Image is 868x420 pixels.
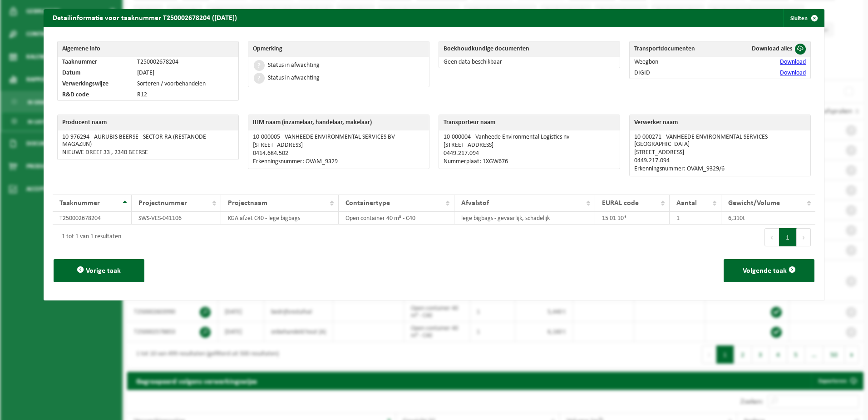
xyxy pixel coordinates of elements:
[752,45,793,52] span: Download alles
[339,212,454,225] td: Open container 40 m³ - C40
[248,115,429,130] th: IHM naam (inzamelaar, handelaar, makelaar)
[602,200,639,207] span: EURAL code
[630,115,810,130] th: Verwerker naam
[630,41,725,57] th: Transportdocumenten
[780,59,806,65] a: Download
[461,200,489,207] span: Afvalstof
[797,228,811,246] button: Next
[454,212,595,225] td: lege bigbags - gevaarlijk, schadelijk
[44,9,246,26] h2: Detailinformatie voor taaknummer T250002678204 ([DATE])
[59,200,100,207] span: Taaknummer
[444,134,615,141] p: 10-000004 - Vanheede Environmental Logistics nv
[221,212,339,225] td: KGA afzet C40 - lege bigbags
[58,57,133,68] td: Taaknummer
[253,142,424,149] p: [STREET_ADDRESS]
[634,165,806,173] p: Erkenningsnummer: OVAM_9329/6
[138,200,187,207] span: Projectnummer
[133,57,238,68] td: T250002678204
[268,75,320,81] div: Status in afwachting
[345,200,390,207] span: Containertype
[62,149,234,156] p: NIEUWE DREEF 33 , 2340 BEERSE
[439,57,620,68] td: Geen data beschikbaar
[86,267,121,275] span: Vorige taak
[62,134,234,148] p: 10-976294 - AURUBIS BEERSE - SECTOR RA (RESTANODE MAGAZIJN)
[54,259,144,282] button: Vorige taak
[253,150,424,157] p: 0414.684.502
[253,158,424,165] p: Erkenningsnummer: OVAM_9329
[444,142,615,149] p: [STREET_ADDRESS]
[439,115,620,130] th: Transporteur naam
[728,200,780,207] span: Gewicht/Volume
[634,157,806,165] p: 0449.217.094
[58,90,133,100] td: R&D code
[58,79,133,90] td: Verwerkingswijze
[268,62,320,69] div: Status in afwachting
[58,115,238,130] th: Producent naam
[634,149,806,156] p: [STREET_ADDRESS]
[248,41,429,57] th: Opmerking
[439,41,620,57] th: Boekhoudkundige documenten
[764,228,779,246] button: Previous
[132,212,221,225] td: SWS-VES-041106
[58,41,238,57] th: Algemene info
[724,259,814,282] button: Volgende taak
[133,68,238,79] td: [DATE]
[676,200,697,207] span: Aantal
[133,90,238,100] td: R12
[228,200,267,207] span: Projectnaam
[780,70,806,76] a: Download
[444,158,615,165] p: Nummerplaat: 1XGW676
[670,212,721,225] td: 1
[595,212,669,225] td: 15 01 10*
[630,68,725,79] td: DIGID
[630,57,725,68] td: Weegbon
[779,228,797,246] button: 1
[53,212,132,225] td: T250002678204
[58,68,133,79] td: Datum
[133,79,238,90] td: Sorteren / voorbehandelen
[444,150,615,157] p: 0449.217.094
[57,229,121,245] div: 1 tot 1 van 1 resultaten
[721,212,815,225] td: 6,310t
[743,267,787,275] span: Volgende taak
[253,134,424,141] p: 10-000005 - VANHEEDE ENVIRONMENTAL SERVICES BV
[634,134,806,148] p: 10-000271 - VANHEEDE ENVIRONMENTAL SERVICES - [GEOGRAPHIC_DATA]
[783,9,824,27] button: Sluiten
